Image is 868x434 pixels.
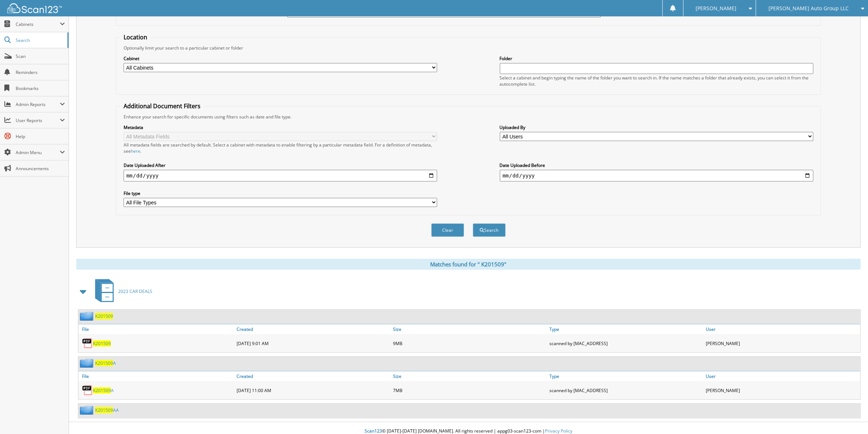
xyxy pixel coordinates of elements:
[93,387,111,394] span: K 2 0 1 5 0 9
[696,6,737,11] span: [PERSON_NAME]
[120,45,817,51] div: Optionally limit your search to a particular cabinet or folder
[16,53,65,59] span: Scan
[431,223,464,237] button: Clear
[80,312,95,321] img: folder2.png
[124,170,437,181] input: start
[704,371,860,381] a: User
[500,124,814,130] label: Uploaded By
[365,428,382,434] span: Scan123
[7,3,62,13] img: scan123-logo-white.svg
[545,428,572,434] a: Privacy Policy
[235,324,391,334] a: Created
[391,371,548,381] a: Size
[500,162,814,168] label: Date Uploaded Before
[235,383,391,398] div: [DATE] 11:00 AM
[473,223,506,237] button: Search
[118,288,152,294] span: 2 0 2 3 C A R D E A L S
[16,85,65,91] span: Bookmarks
[391,383,548,398] div: 7MB
[704,336,860,351] div: [PERSON_NAME]
[95,407,119,413] a: K201509AA
[93,387,114,394] a: K201509A
[768,6,849,11] span: [PERSON_NAME] Auto Group LLC
[124,124,437,130] label: Metadata
[91,277,152,306] a: 2023 CAR DEALS
[16,117,60,124] span: User Reports
[16,37,64,43] span: Search
[95,407,113,413] span: K 2 0 1 5 0 9
[78,324,235,334] a: File
[131,148,140,154] a: here
[16,165,65,172] span: Announcements
[93,340,111,347] a: K201509
[120,102,204,110] legend: Additional Document Filters
[76,259,861,270] div: Matches found for " K201509"
[500,55,814,62] label: Folder
[78,371,235,381] a: File
[704,383,860,398] div: [PERSON_NAME]
[95,360,113,366] span: K 2 0 1 5 0 9
[16,69,65,75] span: Reminders
[95,360,116,366] a: K201509A
[95,313,113,319] a: K201509
[82,385,93,396] img: PDF.png
[235,336,391,351] div: [DATE] 9:01 AM
[548,336,704,351] div: scanned by [MAC_ADDRESS]
[548,324,704,334] a: Type
[124,142,437,154] div: All metadata fields are searched by default. Select a cabinet with metadata to enable filtering b...
[832,399,868,434] iframe: Chat Widget
[124,55,437,62] label: Cabinet
[124,190,437,196] label: File type
[391,324,548,334] a: Size
[548,371,704,381] a: Type
[82,338,93,349] img: PDF.png
[16,101,60,107] span: Admin Reports
[500,170,814,181] input: end
[548,383,704,398] div: scanned by [MAC_ADDRESS]
[704,324,860,334] a: User
[500,75,814,87] div: Select a cabinet and begin typing the name of the folder you want to search in. If the name match...
[93,340,111,347] span: K 2 0 1 5 0 9
[120,33,151,41] legend: Location
[235,371,391,381] a: Created
[391,336,548,351] div: 9MB
[124,162,437,168] label: Date Uploaded After
[16,21,60,27] span: Cabinets
[80,359,95,368] img: folder2.png
[120,114,817,120] div: Enhance your search for specific documents using filters such as date and file type.
[95,313,113,319] span: K 2 0 1 5 0 9
[16,133,65,140] span: Help
[80,406,95,415] img: folder2.png
[16,149,60,156] span: Admin Menu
